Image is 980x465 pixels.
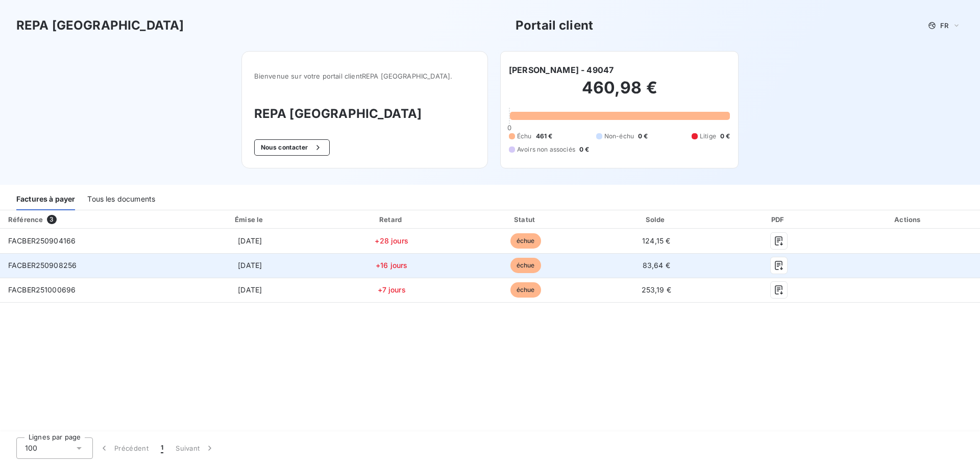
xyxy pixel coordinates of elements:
[700,132,716,141] span: Litige
[510,282,541,298] span: échue
[940,21,948,30] span: FR
[579,145,589,154] span: 0 €
[536,132,553,141] span: 461 €
[376,261,407,270] span: +16 jours
[510,233,541,249] span: échue
[517,132,532,141] span: Échu
[254,72,475,80] span: Bienvenue sur votre portail client REPA [GEOGRAPHIC_DATA] .
[155,437,169,459] button: 1
[375,236,408,245] span: +28 jours
[642,236,670,245] span: 124,15 €
[238,285,262,294] span: [DATE]
[8,215,43,224] div: Référence
[16,16,184,35] h3: REPA [GEOGRAPHIC_DATA]
[161,443,163,453] span: 1
[839,214,978,225] div: Actions
[8,236,76,245] span: FACBER250904166
[8,261,77,270] span: FACBER250908256
[643,261,670,270] span: 83,64 €
[723,214,835,225] div: PDF
[720,132,730,141] span: 0 €
[169,437,221,459] button: Suivant
[178,214,322,225] div: Émise le
[238,261,262,270] span: [DATE]
[378,285,406,294] span: +7 jours
[594,214,719,225] div: Solde
[509,64,614,76] h6: [PERSON_NAME] - 49047
[254,139,330,156] button: Nous contacter
[510,258,541,273] span: échue
[93,437,155,459] button: Précédent
[254,105,475,123] h3: REPA [GEOGRAPHIC_DATA]
[87,189,155,210] div: Tous les documents
[326,214,457,225] div: Retard
[47,215,56,224] span: 3
[642,285,671,294] span: 253,19 €
[638,132,648,141] span: 0 €
[604,132,634,141] span: Non-échu
[16,189,75,210] div: Factures à payer
[507,124,511,132] span: 0
[25,443,37,453] span: 100
[8,285,76,294] span: FACBER251000696
[238,236,262,245] span: [DATE]
[461,214,590,225] div: Statut
[517,145,575,154] span: Avoirs non associés
[516,16,593,35] h3: Portail client
[509,78,730,108] h2: 460,98 €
